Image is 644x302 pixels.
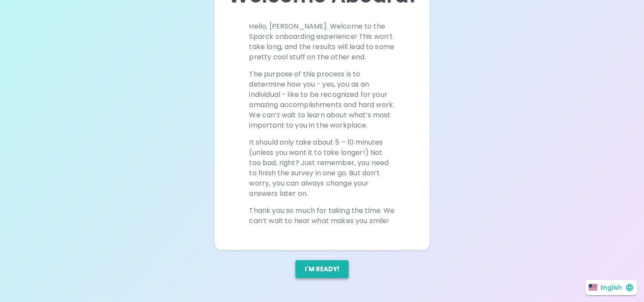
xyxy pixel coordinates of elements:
[585,280,637,295] button: English
[249,21,395,62] p: Hello, [PERSON_NAME]. Welcome to the Sparck onboarding experience! This won’t take long, and the ...
[249,137,395,199] p: It should only take about 5 – 10 minutes (unless you want it to take longer!) Not too bad, right?...
[589,284,597,290] img: United States flag
[249,69,395,131] p: The purpose of this process is to determine how you - yes, you as an individual - like to be reco...
[295,260,349,278] button: I'm ready!
[249,206,395,226] p: Thank you so much for taking the time. We can’t wait to hear what makes you smile!
[601,283,622,292] p: English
